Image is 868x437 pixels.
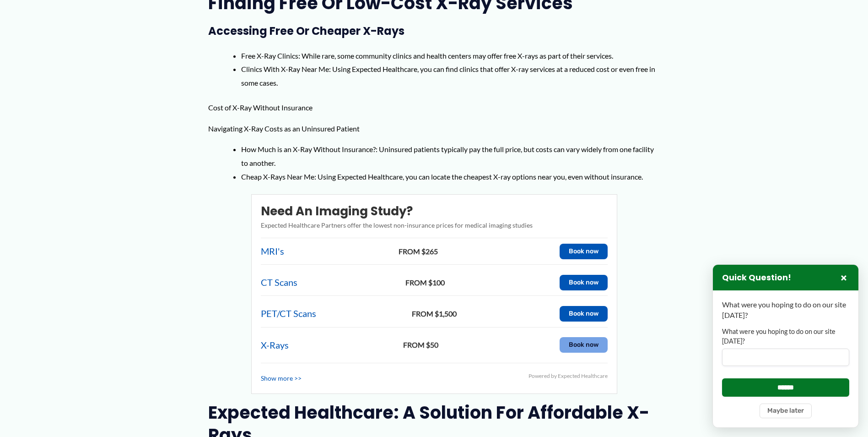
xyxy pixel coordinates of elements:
[560,275,608,290] button: Book now
[208,122,660,136] p: Navigating X-Ray Costs as an Uninsured Patient
[318,307,550,321] span: FROM $1,500
[291,338,550,352] span: FROM $50
[760,404,812,418] button: Maybe later
[722,327,849,346] label: What were you hoping to do on our site [DATE]?
[261,372,302,384] a: Show more >>
[261,243,284,260] a: MRI's
[261,204,608,219] h2: Need an imaging study?
[241,62,660,89] li: Clinics With X-Ray Near Me: Using Expected Healthcare, you can find clinics that offer X-ray serv...
[286,245,550,258] span: FROM $265
[261,274,297,291] a: CT Scans
[838,272,849,283] button: Close
[208,101,660,115] p: Cost of X-Ray Without Insurance
[528,371,608,381] div: Powered by Expected Healthcare
[261,305,316,322] a: PET/CT Scans
[241,49,660,63] li: Free X-Ray Clinics: While rare, some community clinics and health centers may offer free X-rays a...
[261,337,289,354] a: X-Rays
[241,170,660,184] li: Cheap X-Rays Near Me: Using Expected Healthcare, you can locate the cheapest X-ray options near y...
[300,276,550,290] span: FROM $100
[722,273,791,283] h3: Quick Question!
[560,306,608,322] button: Book now
[241,142,660,169] li: How Much is an X-Ray Without Insurance?: Uninsured patients typically pay the full price, but cos...
[208,24,660,38] h3: Accessing Free or Cheaper X-Rays
[560,244,608,259] button: Book now
[560,337,608,353] button: Book now
[261,219,608,231] p: Expected Healthcare Partners offer the lowest non-insurance prices for medical imaging studies
[722,300,849,320] p: What were you hoping to do on our site [DATE]?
